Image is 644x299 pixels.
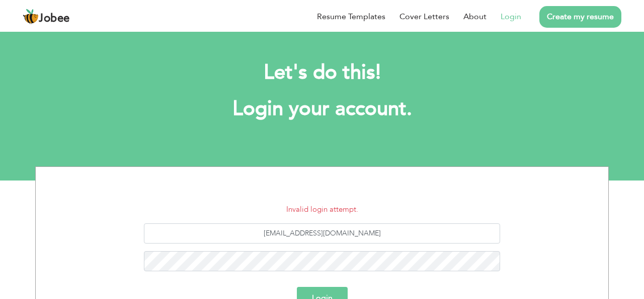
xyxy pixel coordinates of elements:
a: Login [501,11,521,23]
a: Create my resume [539,6,621,28]
img: jobee.io [23,9,39,25]
h1: Login your account. [50,96,594,122]
li: Invalid login attempt. [43,204,601,215]
h2: Let's do this! [50,59,594,86]
a: About [463,11,487,23]
a: Cover Letters [399,11,449,23]
span: Jobee [39,13,70,24]
input: Email [144,223,501,244]
a: Resume Templates [317,11,385,23]
a: Jobee [23,9,70,25]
